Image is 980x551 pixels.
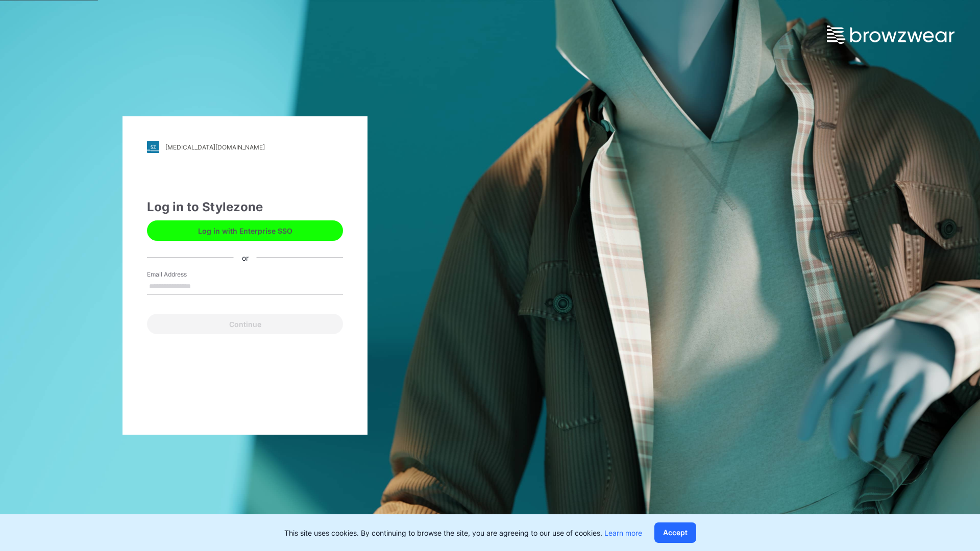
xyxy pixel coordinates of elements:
[147,141,159,153] img: stylezone-logo.562084cfcfab977791bfbf7441f1a819.svg
[147,270,218,279] label: Email Address
[284,528,642,538] p: This site uses cookies. By continuing to browse the site, you are agreeing to our use of cookies.
[827,26,954,44] img: browzwear-logo.e42bd6dac1945053ebaf764b6aa21510.svg
[234,252,257,263] div: or
[604,529,642,537] a: Learn more
[654,522,696,543] button: Accept
[147,141,343,153] a: [MEDICAL_DATA][DOMAIN_NAME]
[147,220,343,241] button: Log in with Enterprise SSO
[165,143,265,151] div: [MEDICAL_DATA][DOMAIN_NAME]
[147,198,343,216] div: Log in to Stylezone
